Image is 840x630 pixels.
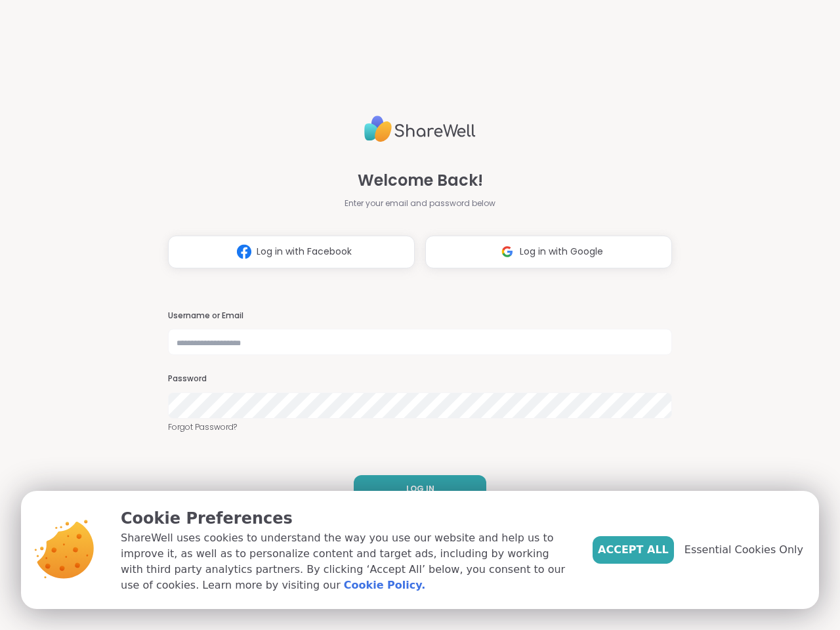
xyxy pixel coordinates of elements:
[354,475,486,503] button: LOG IN
[345,198,495,209] span: Enter your email and password below
[520,245,603,259] span: Log in with Google
[168,373,672,385] h3: Password
[168,421,672,433] a: Forgot Password?
[406,483,434,495] span: LOG IN
[684,542,803,558] span: Essential Cookies Only
[168,236,415,268] button: Log in with Facebook
[232,240,257,264] img: ShareWell Logomark
[364,110,476,148] img: ShareWell Logo
[344,577,425,593] a: Cookie Policy.
[121,530,572,593] p: ShareWell uses cookies to understand the way you use our website and help us to improve it, as we...
[598,542,669,558] span: Accept All
[121,507,572,530] p: Cookie Preferences
[495,240,520,264] img: ShareWell Logomark
[358,169,483,192] span: Welcome Back!
[257,245,352,259] span: Log in with Facebook
[425,236,672,268] button: Log in with Google
[593,536,674,564] button: Accept All
[168,310,672,322] h3: Username or Email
